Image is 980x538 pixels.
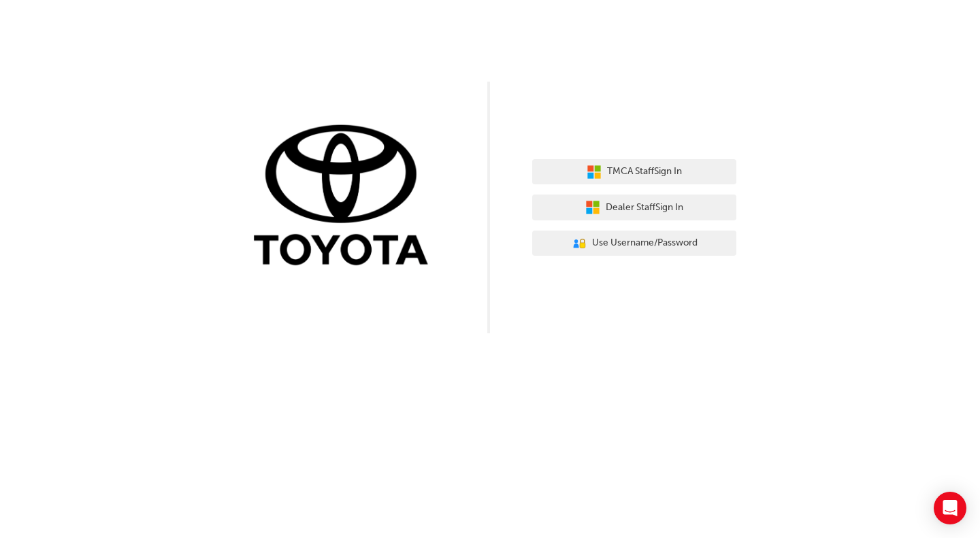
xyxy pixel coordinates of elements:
div: Open Intercom Messenger [934,492,966,524]
span: TMCA Staff Sign In [607,164,682,180]
img: Trak [244,122,448,272]
span: Dealer Staff Sign In [606,200,683,216]
button: Use Username/Password [532,231,736,256]
span: Use Username/Password [592,235,698,251]
button: Dealer StaffSign In [532,195,736,220]
button: TMCA StaffSign In [532,159,736,185]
